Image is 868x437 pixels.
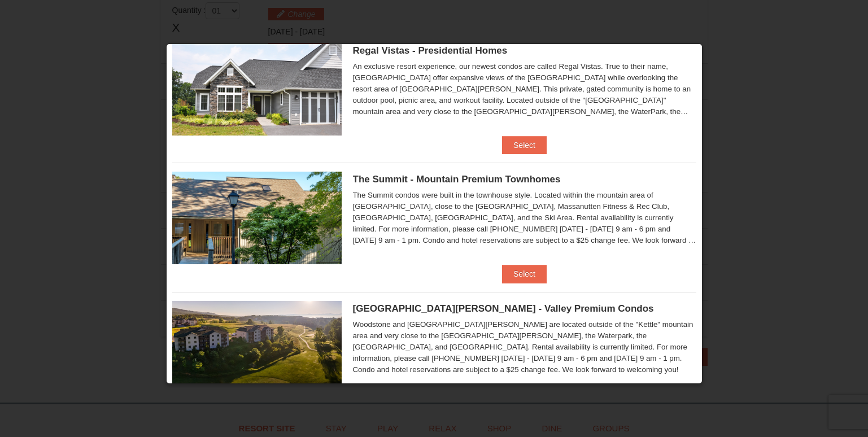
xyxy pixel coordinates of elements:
[502,136,547,154] button: Select
[172,43,342,136] img: 19218991-1-902409a9.jpg
[353,303,654,314] span: [GEOGRAPHIC_DATA][PERSON_NAME] - Valley Premium Condos
[172,172,342,264] img: 19219034-1-0eee7e00.jpg
[353,61,696,117] div: An exclusive resort experience, our newest condos are called Regal Vistas. True to their name, [G...
[172,301,342,394] img: 19219041-4-ec11c166.jpg
[353,174,561,185] span: The Summit - Mountain Premium Townhomes
[502,265,547,283] button: Select
[353,319,696,375] div: Woodstone and [GEOGRAPHIC_DATA][PERSON_NAME] are located outside of the "Kettle" mountain area an...
[353,45,508,56] span: Regal Vistas - Presidential Homes
[353,190,696,246] div: The Summit condos were built in the townhouse style. Located within the mountain area of [GEOGRAP...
